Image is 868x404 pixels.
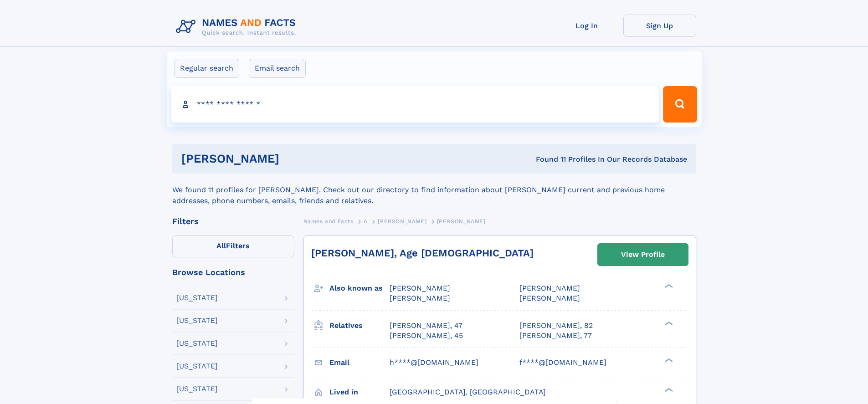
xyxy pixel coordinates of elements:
[171,86,659,123] input: search input
[176,317,218,324] div: [US_STATE]
[172,15,303,39] img: Logo Names and Facts
[176,385,218,393] div: [US_STATE]
[663,86,697,123] button: Search Button
[378,215,426,227] a: [PERSON_NAME]
[176,340,218,347] div: [US_STATE]
[519,294,580,302] span: [PERSON_NAME]
[172,174,696,206] div: We found 11 profiles for [PERSON_NAME]. Check out our directory to find information about [PERSON...
[663,320,673,326] div: ❯
[311,247,534,259] a: [PERSON_NAME], Age [DEMOGRAPHIC_DATA]
[621,244,665,265] div: View Profile
[390,284,450,292] span: [PERSON_NAME]
[249,59,306,78] label: Email search
[329,384,390,400] h3: Lived in
[364,218,368,225] span: A
[598,244,688,266] a: View Profile
[172,268,294,276] div: Browse Locations
[181,153,408,164] h1: [PERSON_NAME]
[303,215,354,227] a: Names and Facts
[407,154,687,164] div: Found 11 Profiles In Our Records Database
[390,294,450,302] span: [PERSON_NAME]
[364,215,368,227] a: A
[329,281,390,296] h3: Also known as
[216,241,226,250] span: All
[378,218,426,225] span: [PERSON_NAME]
[663,357,673,363] div: ❯
[663,387,673,393] div: ❯
[176,363,218,370] div: [US_STATE]
[550,15,623,37] a: Log In
[390,331,463,341] a: [PERSON_NAME], 45
[663,283,673,289] div: ❯
[390,388,546,396] span: [GEOGRAPHIC_DATA], [GEOGRAPHIC_DATA]
[176,294,218,302] div: [US_STATE]
[437,218,486,225] span: [PERSON_NAME]
[519,284,580,292] span: [PERSON_NAME]
[172,217,294,225] div: Filters
[172,235,294,257] label: Filters
[519,321,593,331] a: [PERSON_NAME], 82
[329,318,390,333] h3: Relatives
[623,15,696,37] a: Sign Up
[519,331,592,341] a: [PERSON_NAME], 77
[174,59,239,78] label: Regular search
[390,321,462,331] a: [PERSON_NAME], 47
[329,355,390,370] h3: Email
